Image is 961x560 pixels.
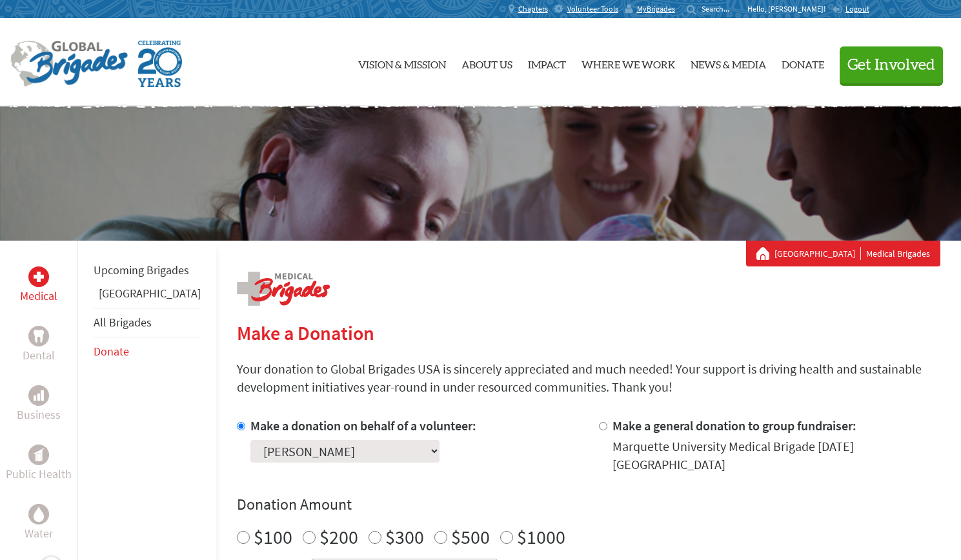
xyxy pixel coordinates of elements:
input: Search... [702,4,738,14]
img: Business [34,390,44,401]
label: $500 [451,525,490,549]
a: About Us [461,29,512,96]
a: DentalDental [23,326,55,365]
li: All Brigades [94,308,201,337]
a: Donate [94,344,129,359]
img: Medical [34,272,44,282]
p: Your donation to Global Brigades USA is sincerely appreciated and much needed! Your support is dr... [237,360,940,396]
a: Vision & Mission [358,29,446,96]
img: Global Brigades Celebrating 20 Years [138,41,182,87]
label: Make a donation on behalf of a volunteer: [250,417,476,434]
p: Medical [20,287,57,305]
a: WaterWater [25,504,53,543]
label: $1000 [517,525,565,549]
span: Volunteer Tools [567,4,618,14]
a: All Brigades [94,315,152,330]
a: Impact [528,29,566,96]
div: Business [28,385,49,406]
div: Medical [28,266,49,287]
span: Get Involved [847,57,935,73]
a: Public HealthPublic Health [6,445,72,483]
div: Medical Brigades [756,247,930,260]
a: BusinessBusiness [17,385,61,424]
div: Water [28,504,49,525]
div: Marquette University Medical Brigade [DATE] [GEOGRAPHIC_DATA] [612,437,940,474]
span: MyBrigades [637,4,675,14]
label: $100 [254,525,292,549]
span: Chapters [518,4,548,14]
a: [GEOGRAPHIC_DATA] [99,286,201,301]
img: logo-medical.png [237,272,330,306]
a: Logout [832,4,869,14]
img: Dental [34,330,44,342]
label: $300 [385,525,424,549]
h4: Donation Amount [237,494,940,515]
p: Hello, [PERSON_NAME]! [747,4,832,14]
div: Dental [28,326,49,346]
h2: Make a Donation [237,321,940,345]
img: Global Brigades Logo [10,41,128,87]
a: [GEOGRAPHIC_DATA] [774,247,861,260]
div: Public Health [28,445,49,465]
li: Panama [94,285,201,308]
a: News & Media [691,29,766,96]
p: Business [17,406,61,424]
img: Public Health [34,448,44,461]
p: Water [25,525,53,543]
a: Upcoming Brigades [94,263,189,277]
button: Get Involved [840,46,943,83]
a: MedicalMedical [20,266,57,305]
li: Upcoming Brigades [94,256,201,285]
p: Dental [23,346,55,365]
li: Donate [94,337,201,366]
a: Where We Work [582,29,675,96]
img: Water [34,506,44,521]
label: Make a general donation to group fundraiser: [612,417,856,434]
span: Logout [845,4,869,14]
a: Donate [782,29,824,96]
p: Public Health [6,465,72,483]
label: $200 [319,525,358,549]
